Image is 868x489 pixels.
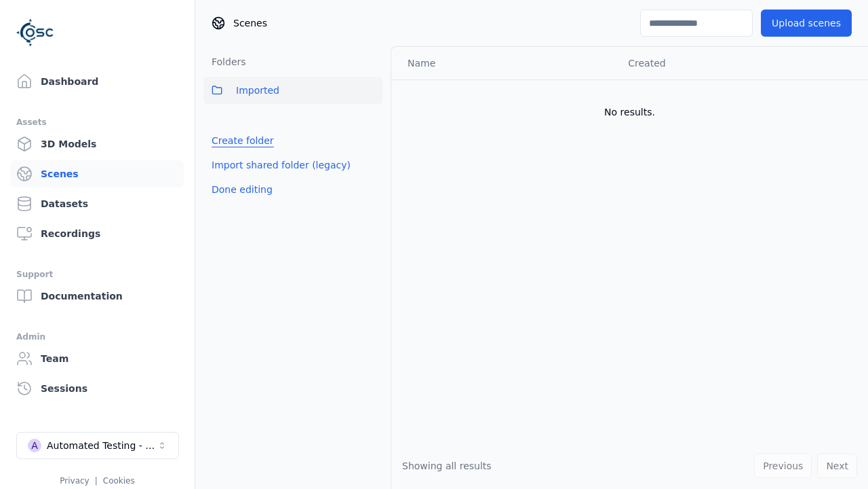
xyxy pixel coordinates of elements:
[16,14,54,52] img: Logo
[236,82,279,98] span: Imported
[16,114,178,130] div: Assets
[11,375,184,402] a: Sessions
[16,266,178,283] div: Support
[11,220,184,247] a: Recordings
[28,439,41,452] div: A
[617,47,846,79] th: Created
[212,158,351,172] a: Import shared folder (legacy)
[11,68,184,95] a: Dashboard
[203,77,382,104] button: Imported
[103,476,135,486] a: Cookies
[203,55,246,69] h3: Folders
[95,476,98,486] span: |
[11,190,184,217] a: Datasets
[391,79,868,145] td: No results.
[212,134,274,147] a: Create folder
[402,460,492,471] span: Showing all results
[203,177,281,202] button: Done editing
[16,329,178,345] div: Admin
[233,16,267,30] span: Scenes
[11,345,184,372] a: Team
[203,153,359,177] button: Import shared folder (legacy)
[16,432,179,459] button: Select a workspace
[391,47,617,79] th: Name
[11,160,184,187] a: Scenes
[203,128,282,153] button: Create folder
[761,10,852,37] button: Upload scenes
[11,130,184,158] a: 3D Models
[11,283,184,310] a: Documentation
[47,439,157,452] div: Automated Testing - Playwright
[60,476,89,486] a: Privacy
